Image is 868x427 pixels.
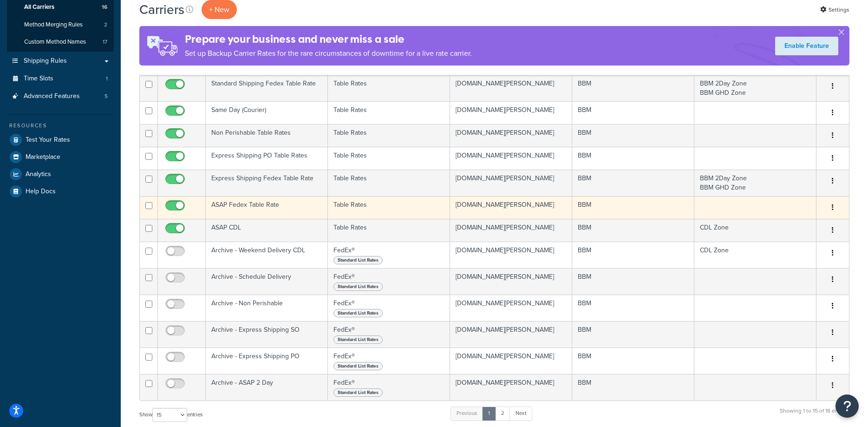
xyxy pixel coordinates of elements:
[450,101,572,124] td: [DOMAIN_NAME][PERSON_NAME]
[206,321,328,348] td: Archive - Express Shipping SO
[482,407,496,420] a: 1
[780,406,849,426] div: Showing 1 to 15 of 16 entries
[450,374,572,401] td: [DOMAIN_NAME][PERSON_NAME]
[206,101,328,124] td: Same Day (Courier)
[333,362,383,370] span: Standard List Rates
[7,53,114,70] a: Shipping Rules
[450,196,572,219] td: [DOMAIN_NAME][PERSON_NAME]
[328,147,450,170] td: Table Rates
[7,122,114,130] div: Resources
[206,348,328,374] td: Archive - Express Shipping PO
[328,268,450,295] td: FedEx®
[24,57,67,65] span: Shipping Rules
[206,75,328,101] td: Standard Shipping Fedex Table Rate
[572,75,694,101] td: BBM
[7,131,114,148] a: Test Your Rates
[333,256,383,264] span: Standard List Rates
[450,295,572,321] td: [DOMAIN_NAME][PERSON_NAME]
[328,321,450,348] td: FedEx®
[572,196,694,219] td: BBM
[328,242,450,268] td: FedEx®
[572,147,694,170] td: BBM
[26,153,60,161] span: Marketplace
[572,219,694,242] td: BBM
[450,321,572,348] td: [DOMAIN_NAME][PERSON_NAME]
[206,124,328,147] td: Non Perishable Table Rates
[328,374,450,401] td: FedEx®
[450,348,572,374] td: [DOMAIN_NAME][PERSON_NAME]
[450,242,572,268] td: [DOMAIN_NAME][PERSON_NAME]
[103,38,107,46] span: 17
[694,75,816,101] td: BBM 2Day Zone BBM GHD Zone
[450,407,483,420] a: Previous
[7,33,114,51] li: Custom Method Names
[775,37,838,55] a: Enable Feature
[7,33,114,51] a: Custom Method Names 17
[139,0,184,19] h1: Carriers
[835,394,859,418] button: Open Resource Center
[104,92,108,100] span: 5
[450,147,572,170] td: [DOMAIN_NAME][PERSON_NAME]
[152,408,187,422] select: Showentries
[333,335,383,344] span: Standard List Rates
[206,374,328,401] td: Archive - ASAP 2 Day
[572,170,694,196] td: BBM
[206,219,328,242] td: ASAP CDL
[206,242,328,268] td: Archive - Weekend Delivery CDL
[328,124,450,147] td: Table Rates
[328,75,450,101] td: Table Rates
[106,75,108,83] span: 1
[24,21,83,29] span: Method Merging Rules
[572,321,694,348] td: BBM
[333,388,383,397] span: Standard List Rates
[450,268,572,295] td: [DOMAIN_NAME][PERSON_NAME]
[139,408,202,422] label: Show entries
[450,75,572,101] td: [DOMAIN_NAME][PERSON_NAME]
[7,70,114,87] a: Time Slots 1
[206,147,328,170] td: Express Shipping PO Table Rates
[333,282,383,291] span: Standard List Rates
[24,75,53,83] span: Time Slots
[7,88,114,105] a: Advanced Features 5
[185,32,472,47] h4: Prepare your business and never miss a sale
[24,92,80,100] span: Advanced Features
[572,101,694,124] td: BBM
[185,47,472,60] p: Set up Backup Carrier Rates for the rare circumstances of downtime for a live rate carrier.
[7,16,114,33] li: Method Merging Rules
[572,374,694,401] td: BBM
[206,295,328,321] td: Archive - Non Perishable
[694,242,816,268] td: CDL Zone
[572,242,694,268] td: BBM
[7,88,114,105] li: Advanced Features
[26,171,51,178] span: Analytics
[495,407,510,420] a: 2
[206,170,328,196] td: Express Shipping Fedex Table Rate
[7,16,114,33] a: Method Merging Rules 2
[572,124,694,147] td: BBM
[328,170,450,196] td: Table Rates
[450,219,572,242] td: [DOMAIN_NAME][PERSON_NAME]
[26,188,56,196] span: Help Docs
[7,166,114,183] a: Analytics
[7,183,114,200] a: Help Docs
[572,348,694,374] td: BBM
[694,219,816,242] td: CDL Zone
[328,101,450,124] td: Table Rates
[328,219,450,242] td: Table Rates
[572,268,694,295] td: BBM
[328,348,450,374] td: FedEx®
[24,38,86,46] span: Custom Method Names
[139,26,185,66] img: ad-rules-rateshop-fe6ec290ccb7230408bd80ed9643f0289d75e0ffd9eb532fc0e269fcd187b520.png
[26,136,70,144] span: Test Your Rates
[102,3,107,11] span: 16
[694,170,816,196] td: BBM 2Day Zone BBM GHD Zone
[206,196,328,219] td: ASAP Fedex Table Rate
[104,21,107,29] span: 2
[509,407,532,420] a: Next
[7,149,114,165] li: Marketplace
[333,309,383,317] span: Standard List Rates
